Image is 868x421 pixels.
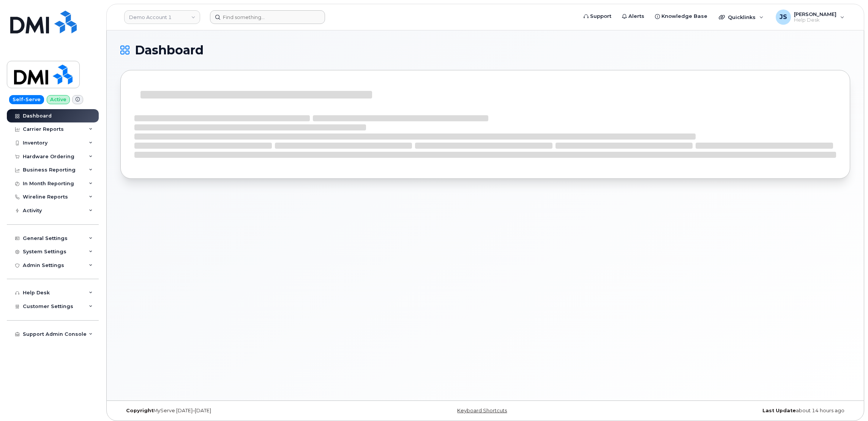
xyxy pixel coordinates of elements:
[762,408,796,413] strong: Last Update
[120,408,364,414] div: MyServe [DATE]–[DATE]
[457,408,507,413] a: Keyboard Shortcuts
[607,408,850,414] div: about 14 hours ago
[126,408,153,413] strong: Copyright
[135,44,204,56] span: Dashboard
